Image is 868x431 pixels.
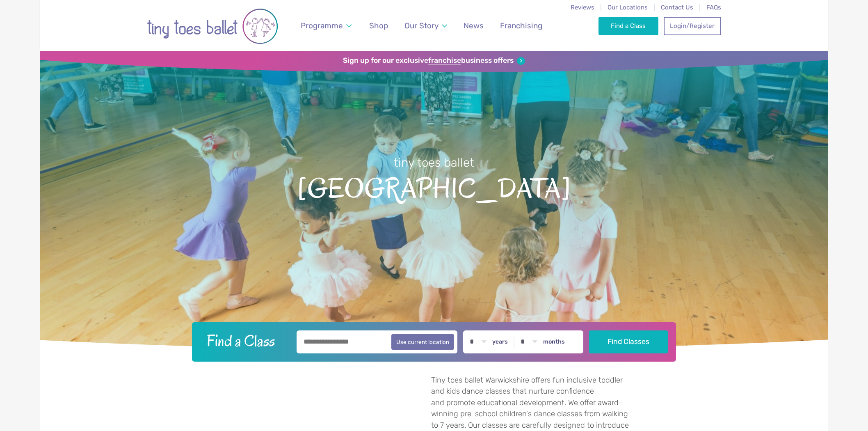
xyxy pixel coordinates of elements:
small: tiny toes ballet [394,156,474,170]
button: Use current location [391,334,454,350]
img: tiny toes ballet [147,8,278,45]
a: Reviews [571,4,594,11]
a: Shop [365,16,392,35]
a: Login/Register [664,17,721,35]
span: Franchising [500,21,542,30]
a: Programme [297,16,356,35]
label: months [543,338,565,346]
a: Contact Us [661,4,693,11]
a: Our Story [400,16,451,35]
span: Our Story [404,21,439,30]
a: Find a Class [598,17,659,35]
span: Programme [301,21,343,30]
strong: franchise [428,56,461,65]
h2: Find a Class [200,330,291,351]
button: Find Classes [589,330,668,353]
a: News [459,16,487,35]
a: Franchising [496,16,546,35]
a: Our Locations [608,4,648,11]
span: [GEOGRAPHIC_DATA] [55,171,813,204]
a: Sign up for our exclusivefranchisebusiness offers [343,56,525,65]
label: years [492,338,508,346]
span: Shop [369,21,388,30]
span: News [464,21,484,30]
a: FAQs [706,4,721,11]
